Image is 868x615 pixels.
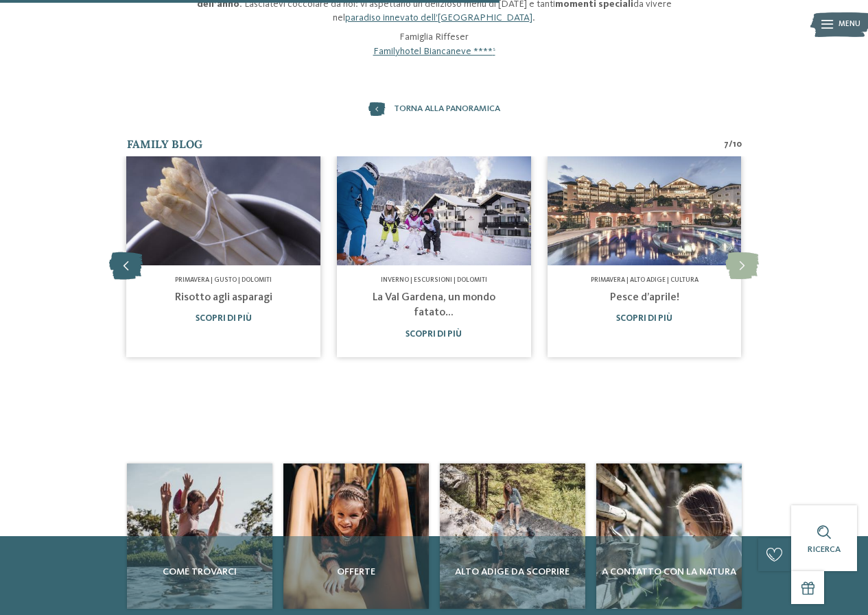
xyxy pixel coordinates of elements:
[373,47,495,56] a: Familyhotel Biancaneve ****s
[440,463,585,609] img: 1 parola di 5 lettere
[729,138,733,151] span: /
[337,156,531,265] img: 1 parola di 5 lettere
[289,565,423,579] span: Offerte
[196,314,252,323] a: Scopri di più
[616,314,672,323] a: Scopri di più
[175,277,272,283] span: Primavera | Gusto | Dolomiti
[724,138,729,151] span: 7
[345,13,532,23] a: paradiso innevato dell’[GEOGRAPHIC_DATA]
[127,137,202,151] span: Family Blog
[175,292,272,303] a: Risotto agli asparagi
[127,463,272,609] a: 1 parola di 5 lettere Come trovarci
[596,463,742,609] a: 1 parola di 5 lettere A contatto con la natura
[126,156,320,265] img: 1 parola di 5 lettere
[406,330,462,339] a: Scopri di più
[591,277,699,283] span: Primavera | Alto Adige | Cultura
[132,565,267,579] span: Come trovarci
[808,545,841,554] span: Ricerca
[602,565,736,579] span: A contatto con la natura
[381,277,487,283] span: Inverno | Escursioni | Dolomiti
[493,46,495,52] sup: s
[733,138,742,151] span: 10
[610,292,679,303] a: Pesce d’aprile!
[445,565,580,579] span: Alto Adige da scoprire
[174,30,695,58] p: Famiglia Riffeser
[283,463,429,609] a: 1 parola di 5 lettere Offerte
[440,463,585,609] a: 1 parola di 5 lettere Alto Adige da scoprire
[394,104,500,114] span: torna alla panoramica
[368,102,500,116] a: torna alla panoramica
[373,292,495,318] a: La Val Gardena, un mondo fatato…
[596,463,742,609] img: 1 parola di 5 lettere
[127,463,272,609] img: 1 parola di 5 lettere
[283,463,429,609] img: 1 parola di 5 lettere
[548,156,742,265] img: 1 parola di 5 lettere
